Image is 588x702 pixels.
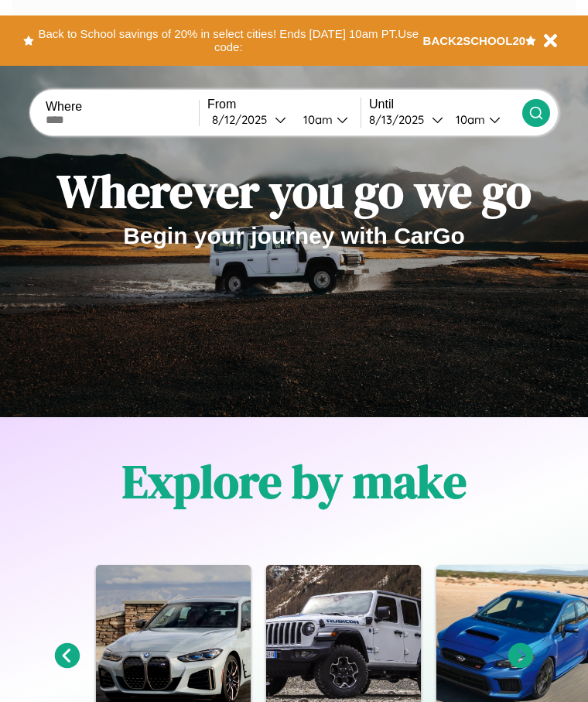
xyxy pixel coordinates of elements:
b: BACK2SCHOOL20 [423,34,526,47]
label: From [207,98,361,111]
div: 8 / 12 / 2025 [212,112,275,127]
div: 8 / 13 / 2025 [369,112,432,127]
div: 10am [296,112,337,127]
label: Where [46,100,199,114]
h1: Explore by make [122,450,467,513]
button: 8/12/2025 [207,111,291,128]
label: Until [369,98,522,111]
button: 10am [443,111,522,128]
div: 10am [448,112,489,127]
button: 10am [291,111,361,128]
button: Back to School savings of 20% in select cities! Ends [DATE] 10am PT.Use code: [34,23,423,58]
